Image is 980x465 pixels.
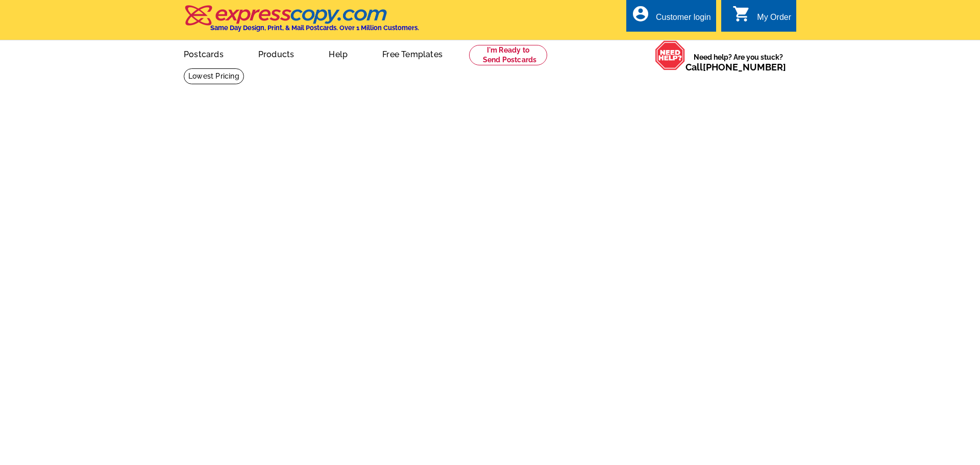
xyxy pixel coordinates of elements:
[184,12,419,32] a: Same Day Design, Print, & Mail Postcards. Over 1 Million Customers.
[732,11,791,24] a: shopping_cart My Order
[685,52,791,72] span: Need help? Are you stuck?
[655,40,685,70] img: help
[732,5,751,23] i: shopping_cart
[210,24,419,32] h4: Same Day Design, Print, & Mail Postcards. Over 1 Million Customers.
[312,41,364,65] a: Help
[242,41,311,65] a: Products
[167,41,240,65] a: Postcards
[757,13,791,27] div: My Order
[631,11,711,24] a: account_circle Customer login
[631,5,650,23] i: account_circle
[656,13,711,27] div: Customer login
[685,62,786,72] span: Call
[366,41,459,65] a: Free Templates
[703,62,786,72] a: [PHONE_NUMBER]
